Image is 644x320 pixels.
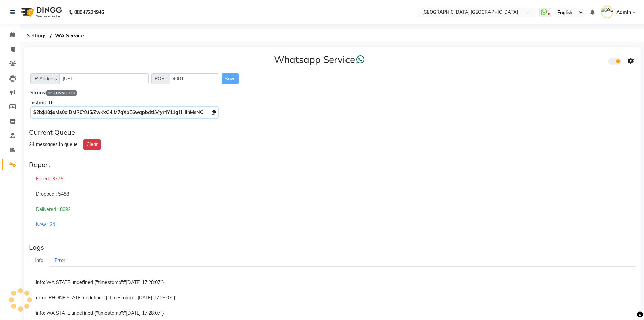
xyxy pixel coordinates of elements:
span: WA Service [52,29,87,42]
div: Status: [30,89,634,97]
span: Settings [24,29,50,42]
h3: Whatsapp Service [274,54,365,65]
input: Sizing example input [59,73,149,84]
div: Delivered : 8092 [29,202,635,217]
b: 08047224946 [74,3,104,22]
div: Logs [29,243,635,251]
span: PORT [151,73,170,84]
a: Info [29,254,49,267]
input: Sizing example input [170,73,219,84]
div: Report [29,161,635,169]
span: Admin [616,9,631,16]
div: New : 24 [29,217,635,232]
div: 24 messages in queue [29,141,78,148]
span: IP Address [30,73,60,84]
div: Failed : 3775 [29,171,635,187]
div: error: PHONE STATE: undefined {"timestamp":"[DATE] 17:28:07"} [29,290,635,306]
div: Current Queue [29,128,635,136]
span: $2b$10$uMs0oiDMR0Ysf5/ZwKxC4.M7qXbE6wqpbdtLVryr4Y11gHHlhMsNC [33,109,204,115]
div: info: WA STATE undefined {"timestamp":"[DATE] 17:28:07"} [29,275,635,291]
div: Instant ID: [30,99,634,106]
button: Clear [83,139,101,150]
a: Error [49,254,71,267]
span: DISCONNECTED [46,90,77,96]
div: Dropped : 5488 [29,187,635,202]
img: Admin [601,6,613,18]
img: logo [17,3,64,22]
